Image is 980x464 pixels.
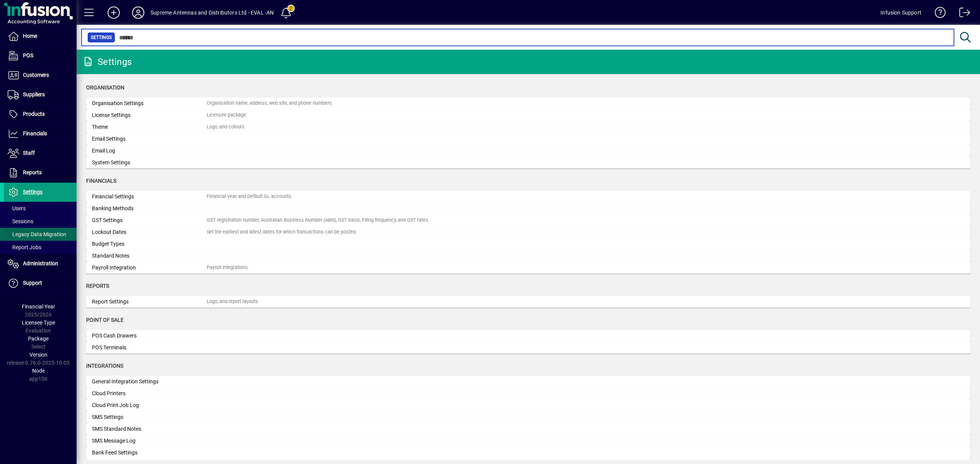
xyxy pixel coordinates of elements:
a: Lockout DatesSet the earliest and latest dates for which transactions can be posted. [86,226,970,238]
a: Cloud Printers [86,388,970,399]
a: Report Jobs [4,241,77,254]
span: Node [32,368,45,374]
span: Sessions [8,218,33,224]
a: POS [4,46,77,65]
div: Theme [92,123,207,131]
a: Suppliers [4,85,77,104]
span: Staff [23,150,35,156]
a: System Settings [86,157,970,169]
a: Support [4,274,77,293]
div: Financial year, and Default GL accounts. [207,193,292,200]
a: Logout [954,2,970,26]
div: Logo, and colours. [207,123,246,131]
span: Package [28,336,49,342]
a: Financial SettingsFinancial year, and Default GL accounts. [86,191,970,203]
div: GST Settings [92,216,207,224]
a: SMS Settings [86,411,970,423]
div: Banking Methods [92,204,207,213]
div: License Settings [92,111,207,119]
button: Profile [126,6,150,19]
a: Standard Notes [86,250,970,262]
a: Financials [4,124,77,143]
a: Cloud Print Job Log [86,399,970,411]
a: POS Terminals [86,342,970,354]
span: Suppliers [23,91,45,97]
a: Home [4,27,77,46]
a: Report SettingsLogo, and report layouts. [86,296,970,308]
div: POS Terminals [92,344,207,352]
div: Email Log [92,147,207,155]
a: Users [4,202,77,215]
span: POS [23,52,33,58]
div: Set the earliest and latest dates for which transactions can be posted. [207,229,357,236]
a: Staff [4,144,77,163]
div: Logo, and report layouts. [207,298,259,305]
span: Integrations [86,363,123,369]
span: Administration [23,260,58,266]
span: Licensee Type [22,320,55,326]
div: Organisation Settings [92,99,207,107]
a: Banking Methods [86,203,970,214]
div: General Integration Settings [92,378,207,386]
span: Support [23,280,42,286]
span: Reports [23,169,42,175]
a: Sessions [4,215,77,228]
span: Reports [86,283,109,289]
div: Report Settings [92,298,207,306]
span: Report Jobs [8,244,41,250]
a: Budget Types [86,238,970,250]
span: Settings [23,189,42,195]
a: SMS Message Log [86,435,970,447]
span: Organisation [86,84,124,91]
a: Bank Feed Settings [86,447,970,459]
div: Standard Notes [92,252,207,260]
span: Settings [91,34,112,41]
div: Payroll Integration [92,264,207,272]
button: Add [101,6,126,19]
div: POS Cash Drawers [92,332,207,340]
a: Reports [4,163,77,182]
a: Email Log [86,145,970,157]
a: POS Cash Drawers [86,330,970,342]
div: Cloud Print Job Log [92,401,207,409]
span: Customers [23,72,49,78]
a: Email Settings [86,133,970,145]
div: SMS Settings [92,413,207,421]
div: Licensee package. [207,112,247,119]
div: Financial Settings [92,193,207,201]
div: GST registration number, Australian Business Number (ABN), GST basis, Filing frequency, and GST r... [207,217,430,224]
div: SMS Standard Notes [92,425,207,433]
span: Financials [86,178,116,184]
div: Settings [82,56,132,68]
div: Email Settings [92,135,207,143]
span: Legacy Data Migration [8,231,66,237]
a: Knowledge Base [929,2,946,26]
div: Supreme Antennas and Distributors Ltd - EVAL -AN [150,6,274,19]
a: SMS Standard Notes [86,423,970,435]
div: Bank Feed Settings [92,449,207,457]
a: Organisation SettingsOrganisation name, address, web site, and phone numbers. [86,97,970,109]
div: Cloud Printers [92,389,207,397]
span: Version [29,352,47,358]
div: Lockout Dates [92,228,207,236]
div: Budget Types [92,240,207,248]
span: Users [8,205,26,211]
div: SMS Message Log [92,437,207,445]
div: System Settings [92,159,207,167]
span: Financial Year [22,303,55,310]
span: Products [23,111,45,117]
a: License SettingsLicensee package. [86,109,970,121]
a: Products [4,105,77,124]
div: Payroll Integrations [207,264,248,271]
a: ThemeLogo, and colours. [86,121,970,133]
span: Financials [23,130,47,136]
a: Administration [4,254,77,273]
span: Home [23,33,37,39]
a: GST SettingsGST registration number, Australian Business Number (ABN), GST basis, Filing frequenc... [86,214,970,226]
span: Point of Sale [86,317,124,323]
a: Payroll IntegrationPayroll Integrations [86,262,970,274]
a: Customers [4,66,77,85]
div: Infusion Support [880,6,921,19]
a: Legacy Data Migration [4,228,77,241]
a: General Integration Settings [86,376,970,388]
